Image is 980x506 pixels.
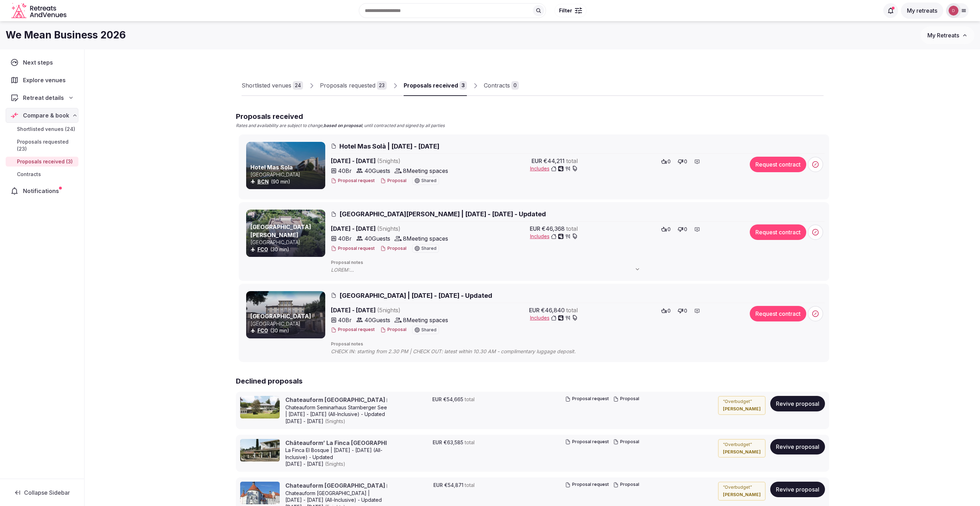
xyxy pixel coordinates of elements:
[565,482,609,488] button: Proposal request
[565,439,609,445] button: Proposal request
[331,306,455,314] span: [DATE] - [DATE]
[723,442,761,448] p: “ Overbudget ”
[23,187,62,195] span: Notifications
[949,6,958,16] img: Daniel Fule
[377,307,400,314] span: ( 5 night s )
[901,2,943,19] button: My retreats
[465,439,475,446] span: total
[529,306,540,314] span: EUR
[465,396,475,403] span: total
[530,314,578,321] button: Includes
[566,157,578,165] span: total
[554,4,587,17] button: Filter
[285,460,387,468] span: [DATE] - [DATE]
[377,225,400,232] span: ( 5 night s )
[723,406,761,412] cite: [PERSON_NAME]
[723,449,761,455] cite: [PERSON_NAME]
[432,396,442,403] span: EUR
[250,320,324,327] p: [GEOGRAPHIC_DATA]
[320,76,387,96] a: Proposals requested23
[750,224,806,240] button: Request contract
[901,7,943,14] a: My retreats
[443,396,463,403] span: €54,665
[257,179,269,185] a: BCN
[667,307,671,314] span: 0
[530,224,540,233] span: EUR
[566,306,578,314] span: total
[444,482,463,489] span: €54,871
[257,327,268,333] a: FCO
[723,399,761,405] p: “ Overbudget ”
[421,246,436,251] span: Shared
[339,291,492,300] span: [GEOGRAPHIC_DATA] | [DATE] - [DATE] - Updated
[6,169,78,179] a: Contracts
[236,376,829,386] h2: Declined proposals
[676,306,689,316] button: 0
[17,158,73,165] span: Proposals received (3)
[377,81,387,90] div: 23
[667,226,671,233] span: 0
[770,439,825,454] button: Revive proposal
[770,396,825,411] button: Revive proposal
[331,157,455,165] span: [DATE] - [DATE]
[459,81,467,90] div: 3
[331,266,647,273] span: LOREM: Ipsu Dolor Sitam Consecte adi e. 68 seddo ei tempo, in utlab: 3) e. 59 dolor mag aliquae a...
[433,439,442,446] span: EUR
[613,439,639,445] button: Proposal
[684,307,687,314] span: 0
[723,484,761,490] p: “ Overbudget ”
[364,316,390,324] span: 40 Guests
[240,396,280,418] img: Chateauform Seminarhaus Starnberger See cover photo
[403,316,448,324] span: 8 Meeting spaces
[285,490,387,504] div: Chateauform [GEOGRAPHIC_DATA] | [DATE] - [DATE] (All-Inclusive) - Updated
[24,489,70,496] span: Collapse Sidebar
[285,447,387,460] div: La Finca El Bosque | [DATE] - [DATE] (All-Inclusive) - Updated
[250,327,324,334] div: (30 min)
[320,81,375,90] div: Proposals requested
[236,123,445,129] p: Rates and availability are subject to change, , until contracted and signed by all parties
[242,76,303,96] a: Shortlisted venues24
[511,81,519,90] div: 0
[404,81,458,90] div: Proposals received
[659,224,673,234] button: 0
[613,396,639,402] button: Proposal
[541,306,565,314] span: €46,840
[530,233,578,240] span: Includes
[531,157,542,165] span: EUR
[6,183,78,198] a: Notifications
[676,224,689,234] button: 0
[6,124,78,134] a: Shortlisted venues (24)
[659,157,673,167] button: 0
[242,81,291,90] div: Shortlisted venues
[23,76,69,84] span: Explore venues
[323,123,362,128] strong: based on proposal
[257,246,268,252] a: FCO
[403,167,448,175] span: 8 Meeting spaces
[338,316,352,324] span: 40 Br
[285,418,387,425] span: [DATE] - [DATE]
[331,224,455,233] span: [DATE] - [DATE]
[23,111,69,120] span: Compare & book
[465,482,475,489] span: total
[484,81,510,90] div: Contracts
[285,482,391,489] a: Chateauform [GEOGRAPHIC_DATA]
[684,158,687,165] span: 0
[331,178,375,184] button: Proposal request
[6,28,126,42] h1: We Mean Business 2026
[285,404,387,418] div: Chateauform Seminarhaus Starnberger See | [DATE] - [DATE] (All-Inclusive) - Updated
[250,223,311,238] a: [GEOGRAPHIC_DATA][PERSON_NAME]
[566,224,578,233] span: total
[339,142,439,151] span: Hotel Mas Solà | [DATE] - [DATE]
[250,313,311,320] a: [GEOGRAPHIC_DATA]
[364,167,390,175] span: 40 Guests
[293,81,303,90] div: 24
[544,157,565,165] span: €44,211
[667,158,671,165] span: 0
[380,246,406,252] button: Proposal
[542,224,565,233] span: €46,368
[338,167,352,175] span: 40 Br
[380,178,406,184] button: Proposal
[285,396,391,404] a: Chateauform [GEOGRAPHIC_DATA]
[613,482,639,488] button: Proposal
